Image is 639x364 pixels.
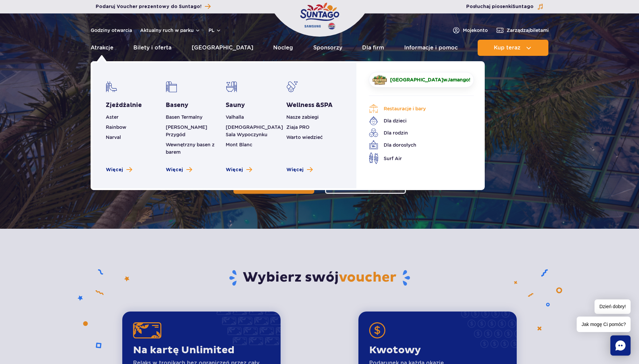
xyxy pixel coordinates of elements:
a: Informacje i pomoc [404,40,458,56]
a: Basen Termalny [166,114,202,120]
span: [GEOGRAPHIC_DATA] [390,77,443,82]
a: Dla rodzin [369,128,464,138]
a: Restauracje i bary [369,104,464,113]
a: Bilety i oferta [133,40,171,56]
a: Warto wiedzieć [286,135,323,140]
a: Valhalla [226,114,244,120]
a: [DEMOGRAPHIC_DATA] Sala Wypoczynku [226,124,283,137]
span: Surf Air [384,155,402,162]
a: Ziaja PRO [286,124,310,130]
span: w ! [390,76,471,83]
a: Zobacz więcej zjeżdżalni [106,167,132,173]
a: Dla dzieci [369,116,464,125]
span: Jamango [447,77,469,82]
a: Aster [106,114,119,120]
span: Więcej [106,167,123,173]
a: Mojekonto [452,26,488,34]
a: [GEOGRAPHIC_DATA]wJamango! [369,72,474,87]
button: Aktualny ruch w parku [140,28,200,33]
span: SPA [320,101,332,109]
a: [GEOGRAPHIC_DATA] [192,40,253,56]
span: Moje konto [463,27,488,34]
a: Godziny otwarcia [91,27,132,34]
a: Wellness &SPA [286,101,332,109]
a: Surf Air [369,152,464,164]
a: Wewnętrzny basen z barem [166,142,215,155]
a: Zarządzajbiletami [496,26,549,34]
span: Dzień dobry! [595,299,631,314]
a: Mont Blanc [226,142,252,147]
a: Sauny [226,101,245,109]
button: pl [209,27,221,34]
a: [PERSON_NAME] Przygód [166,124,207,137]
span: Zarządzaj biletami [507,27,549,34]
a: Atrakcje [91,40,114,56]
a: Nocleg [273,40,293,56]
div: Chat [610,335,631,356]
a: Zobacz więcej basenów [166,167,192,173]
a: Rainbow [106,124,126,130]
a: Zobacz więcej saun [226,167,252,173]
span: Więcej [166,167,183,173]
a: Dla dorosłych [369,140,464,150]
a: Baseny [166,101,188,109]
a: Nasze zabiegi [286,114,319,120]
a: Zobacz więcej Wellness & SPA [286,167,313,173]
a: Zjeżdżalnie [106,101,142,109]
span: Jak mogę Ci pomóc? [577,317,631,332]
a: Dla firm [362,40,384,56]
span: Kup teraz [494,45,520,51]
span: Więcej [286,167,303,173]
a: Sponsorzy [313,40,342,56]
button: Kup teraz [478,40,548,56]
span: Wellness & [286,101,332,109]
span: Więcej [226,167,243,173]
a: Narval [106,135,121,140]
